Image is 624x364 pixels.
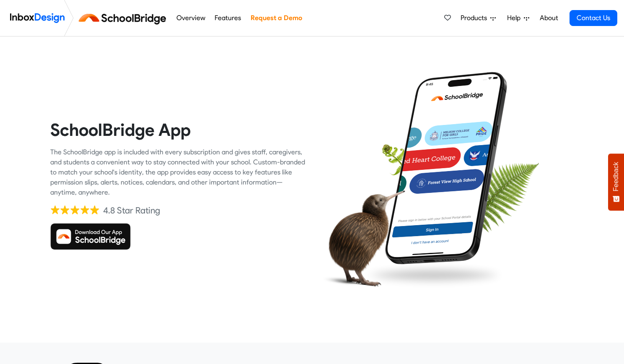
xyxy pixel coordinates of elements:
[461,13,490,23] span: Products
[362,260,507,291] img: shadow.png
[248,10,304,26] a: Request a Demo
[50,119,306,140] heading: SchoolBridge App
[457,10,499,26] a: Products
[507,13,524,23] span: Help
[504,10,533,26] a: Help
[612,162,620,191] span: Feedback
[608,153,624,211] button: Feedback - Show survey
[570,10,617,26] a: Contact Us
[379,71,513,265] img: phone.png
[212,10,243,26] a: Features
[50,147,306,198] div: The SchoolBridge app is included with every subscription and gives staff, caregivers, and student...
[318,182,405,294] img: kiwi_bird.png
[537,10,560,26] a: About
[103,204,160,217] div: 4.8 Star Rating
[174,10,207,26] a: Overview
[50,223,131,250] img: Download SchoolBridge App
[77,8,171,28] img: schoolbridge logo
